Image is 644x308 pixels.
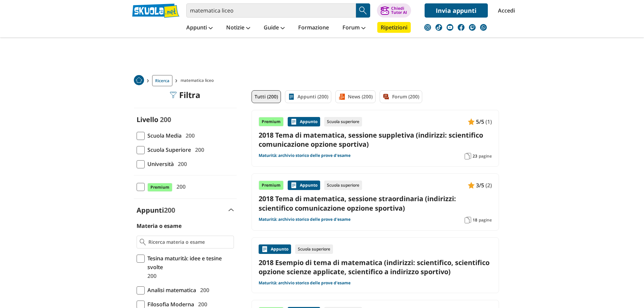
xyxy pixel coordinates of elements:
div: Appunto [259,244,291,254]
img: Filtra filtri mobile [170,92,176,98]
input: Cerca appunti, riassunti o versioni [186,3,356,18]
a: Formazione [296,22,331,34]
a: Accedi [498,3,512,18]
img: News filtro contenuto [338,93,345,100]
a: Forum [341,22,367,34]
a: Home [134,75,144,86]
span: 200 [145,271,157,280]
div: Premium [259,181,284,190]
img: Appunti contenuto [468,182,475,189]
img: Appunti contenuto [261,246,268,253]
div: Scuola superiore [324,181,362,190]
img: Apri e chiudi sezione [229,209,234,211]
span: 18 [473,217,477,223]
span: 200 [164,206,175,215]
span: pagine [479,153,492,159]
span: Università [145,160,174,168]
img: youtube [447,24,453,31]
span: matematica liceo [181,75,216,86]
label: Materia o esame [137,222,182,230]
img: Appunti contenuto [468,118,475,125]
span: pagine [479,217,492,223]
span: Scuola Superiore [145,145,191,154]
button: ChiediTutor AI [377,3,411,18]
span: Tesina maturità: idee e tesine svolte [145,254,234,271]
img: Pagine [464,217,471,223]
a: Invia appunti [425,3,488,18]
a: Notizie [224,22,252,34]
a: Tutti (200) [252,90,281,103]
img: WhatsApp [480,24,487,31]
a: Guide [262,22,286,34]
a: Maturità: archivio storico delle prove d'esame [259,280,351,286]
a: Appunti [185,22,214,34]
a: 2018 Tema di matematica, sessione straordinaria (indirizzi: scientifico comunicazione opzione spo... [259,194,492,212]
img: Home [134,75,144,85]
span: 200 [183,131,195,140]
span: 23 [473,153,477,159]
img: instagram [424,24,431,31]
img: Appunti contenuto [290,182,297,189]
img: Pagine [464,153,471,160]
span: 3/5 [476,181,484,190]
span: 200 [192,145,204,154]
img: Cerca appunti, riassunti o versioni [358,5,368,16]
a: Forum (200) [380,90,422,103]
span: 200 [174,182,186,191]
input: Ricerca materia o esame [148,239,231,245]
span: 200 [175,160,187,168]
a: Appunti (200) [285,90,331,103]
span: Premium [147,183,172,192]
span: Analisi matematica [145,286,196,294]
img: tiktok [435,24,442,31]
span: (2) [485,181,492,190]
div: Premium [259,117,284,126]
span: 200 [160,115,171,124]
a: Maturità: archivio storico delle prove d'esame [259,217,351,222]
img: facebook [458,24,464,31]
a: Ripetizioni [377,22,411,33]
span: 200 [197,286,209,294]
a: 2018 Tema di matematica, sessione suppletiva (indirizzi: scientifico comunicazione opzione sportiva) [259,131,492,149]
span: (1) [485,117,492,126]
a: Ricerca [152,75,172,86]
img: Ricerca materia o esame [140,239,146,245]
div: Appunto [288,117,320,126]
label: Livello [137,115,158,124]
a: Maturità: archivio storico delle prove d'esame [259,153,351,158]
div: Filtra [170,90,200,100]
div: Appunto [288,181,320,190]
img: Appunti contenuto [290,118,297,125]
span: 5/5 [476,117,484,126]
img: twitch [469,24,476,31]
div: Chiedi Tutor AI [391,6,407,15]
label: Appunti [137,206,175,215]
a: News (200) [335,90,376,103]
div: Scuola superiore [295,244,333,254]
a: 2018 Esempio di tema di matematica (indirizzi: scientifico, scientifico opzione scienze applicate... [259,258,492,276]
img: Forum filtro contenuto [383,93,389,100]
button: Search Button [356,3,370,18]
div: Scuola superiore [324,117,362,126]
img: Appunti filtro contenuto [288,93,295,100]
span: Scuola Media [145,131,182,140]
